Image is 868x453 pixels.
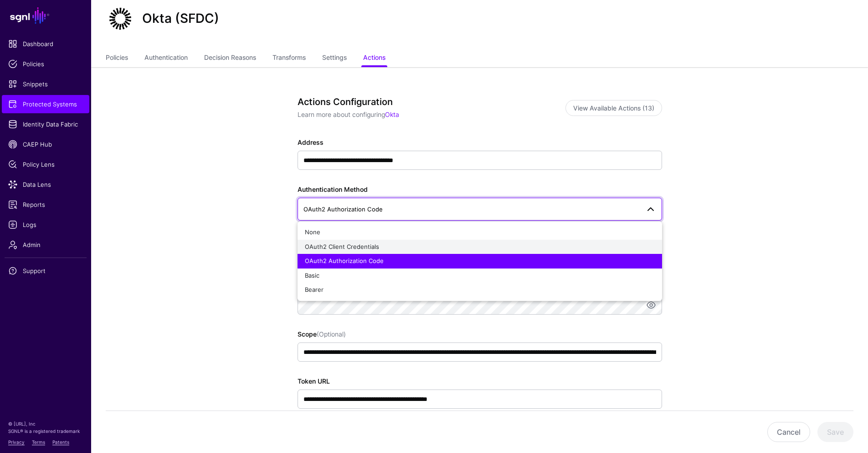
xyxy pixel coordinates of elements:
[298,96,558,107] h3: Actions Configuration
[2,236,89,254] a: Admin
[767,422,810,442] button: Cancel
[106,50,128,67] a: Policies
[8,427,83,435] p: SGNL® is a registered trademark
[8,100,83,109] span: Protected Systems
[305,286,324,293] span: Bearer
[298,184,368,194] label: Authentication Method
[8,140,83,149] span: CAEP Hub
[298,269,662,283] button: Basic
[317,330,346,338] span: (Optional)
[2,216,89,234] a: Logs
[2,35,89,53] a: Dashboard
[5,5,86,26] a: SGNL
[298,329,346,339] label: Scope
[8,39,83,48] span: Dashboard
[272,50,306,67] a: Transforms
[2,155,89,174] a: Policy Lens
[2,115,89,133] a: Identity Data Fabric
[8,59,83,68] span: Policies
[8,439,25,445] a: Privacy
[8,120,83,129] span: Identity Data Fabric
[298,283,662,297] button: Bearer
[363,50,385,67] a: Actions
[8,180,83,189] span: Data Lens
[385,111,399,118] a: Okta
[565,100,662,116] button: View Available Actions (13)
[8,266,83,275] span: Support
[52,439,69,445] a: Patents
[106,4,135,33] img: svg+xml;base64,PHN2ZyB3aWR0aD0iNjQiIGhlaWdodD0iNjQiIHZpZXdCb3g9IjAgMCA2NCA2NCIgZmlsbD0ibm9uZSIgeG...
[298,254,662,269] button: OAuth2 Authorization Code
[305,243,379,250] span: OAuth2 Client Credentials
[2,55,89,73] a: Policies
[8,240,83,249] span: Admin
[2,95,89,113] a: Protected Systems
[322,50,347,67] a: Settings
[298,240,662,254] button: OAuth2 Client Credentials
[8,160,83,169] span: Policy Lens
[303,205,383,213] span: OAuth2 Authorization Code
[298,225,662,240] button: None
[305,257,384,264] span: OAuth2 Authorization Code
[142,11,219,26] h2: Okta (SFDC)
[305,272,319,279] span: Basic
[8,420,83,427] p: © [URL], Inc
[8,79,83,89] span: Snippets
[8,220,83,229] span: Logs
[2,175,89,194] a: Data Lens
[2,195,89,214] a: Reports
[2,75,89,93] a: Snippets
[144,50,188,67] a: Authentication
[32,439,45,445] a: Terms
[298,110,558,119] p: Learn more about configuring
[305,228,320,236] span: None
[298,137,324,147] label: Address
[8,200,83,209] span: Reports
[298,376,330,386] label: Token URL
[204,50,256,67] a: Decision Reasons
[2,135,89,153] a: CAEP Hub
